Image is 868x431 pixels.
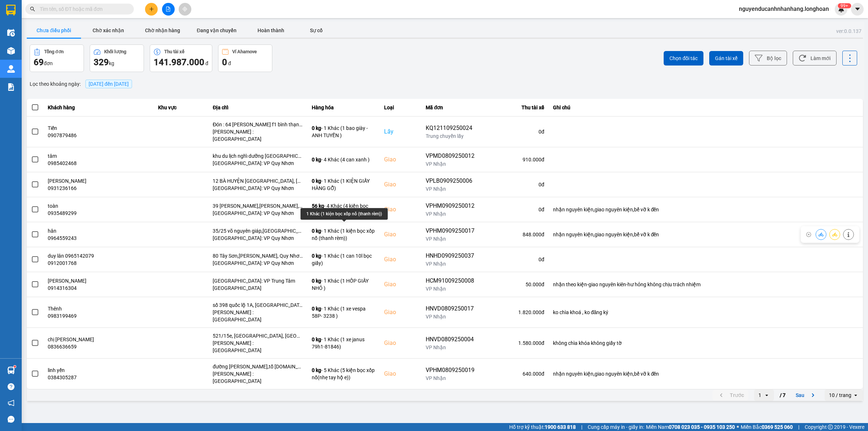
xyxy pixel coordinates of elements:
[48,312,150,320] div: 0983199469
[764,392,770,398] svg: open
[384,205,417,214] div: Giao
[312,156,375,163] div: - 4 Khác (4 can xanh )
[213,252,303,259] div: 80 Tây Sơn,[PERSON_NAME], Quy Nhơn,
[853,392,859,398] svg: open
[213,277,303,292] div: [GEOGRAPHIC_DATA]: VP Trung Tâm [GEOGRAPHIC_DATA]
[426,160,475,168] div: VP Nhận
[48,367,150,374] div: linh yến
[553,231,859,238] div: nhận nguyên kiện,giao nguyên kiện,bể vỡ k đền
[312,252,375,267] div: - 1 Khác (1 can 10l bọc giấy)
[384,308,417,317] div: Giao
[8,416,14,423] span: message
[48,343,150,350] div: 0836636659
[166,7,171,12] span: file-add
[179,3,191,16] button: aim
[213,227,303,234] div: 35/25 võ nguyên giáp,[GEOGRAPHIC_DATA],[GEOGRAPHIC_DATA],[GEOGRAPHIC_DATA]
[669,424,735,430] strong: 0708 023 035 - 0935 103 250
[426,260,475,267] div: VP Nhận
[222,57,227,67] span: 0
[232,49,257,54] div: Ví Ahamove
[749,51,787,66] button: Bộ lọc
[213,210,303,217] div: [GEOGRAPHIC_DATA]: VP Quy Nhơn
[854,6,861,12] span: caret-down
[48,124,150,132] div: Tiến
[208,99,307,117] th: Địa chỉ
[48,336,150,343] div: chị [PERSON_NAME]
[553,281,859,288] div: nhận theo kiện-giao nguyên kiên-hư hỏng không chịu trách nhiệm
[828,424,833,430] span: copyright
[312,306,321,312] span: 0 kg
[154,99,208,117] th: Khu vực
[553,370,859,377] div: nhận nguyên kiện,giao nguyên kiện,bể vỡ k đền
[34,56,80,68] div: đơn
[48,277,150,284] div: [PERSON_NAME]
[483,370,544,377] div: 640.000 đ
[48,210,150,217] div: 0935489299
[421,99,479,117] th: Mã đơn
[85,80,132,88] span: [DATE] đến [DATE]
[164,49,184,54] div: Thu tài xế
[162,3,175,16] button: file-add
[34,57,44,67] span: 69
[384,339,417,347] div: Giao
[218,45,272,72] button: Ví Ahamove0 đ
[791,390,822,401] button: next page. current page 1 / 7
[384,180,417,189] div: Giao
[154,56,208,68] div: đ
[426,210,475,217] div: VP Nhận
[715,55,737,62] span: Gán tài xế
[213,339,303,354] div: [PERSON_NAME] : [GEOGRAPHIC_DATA]
[798,423,799,431] span: |
[149,7,154,12] span: plus
[737,426,739,428] span: ⚪️
[312,305,375,320] div: - 1 Khác (1 xe vespa 58P- 3238 )
[40,5,125,13] input: Tìm tên, số ĐT hoặc mã đơn
[829,392,851,399] div: 10 / trang
[426,366,475,375] div: VPHM0809250019
[312,202,375,217] div: - 4 Khác (4 kiện bọc pe)
[312,157,321,162] span: 0 kg
[154,57,204,67] span: 141.987.000
[94,56,140,68] div: kg
[90,45,144,72] button: Khối lượng329kg
[7,367,15,374] img: warehouse-icon
[780,391,786,400] span: / 7
[14,365,16,368] sup: 1
[213,160,303,167] div: [GEOGRAPHIC_DATA]: VP Quy Nhơn
[483,231,544,238] div: 848.000 đ
[483,103,544,112] div: Thu tài xế
[94,57,109,67] span: 329
[30,7,35,12] span: search
[48,132,150,139] div: 0907879486
[483,339,544,347] div: 1.580.000 đ
[509,423,576,431] span: Hỗ trợ kỹ thuật:
[81,23,135,38] button: Chờ xác nhận
[301,208,388,220] div: 1 Khác (1 kiện bọc xốp nổ (thanh rèm))
[426,235,475,242] div: VP Nhận
[150,45,212,72] button: Thu tài xế141.987.000 đ
[312,336,375,350] div: - 1 Khác (1 xe janus 79h1-81846)
[213,121,303,128] div: Đón : 64 [PERSON_NAME] f1 bình thạnh tp HCM
[483,281,544,288] div: 50.000 đ
[384,369,417,378] div: Giao
[426,132,475,140] div: Trung chuyển lấy
[312,227,375,242] div: - 1 Khác (1 kiện bọc xốp nổ (thanh rèm))
[312,277,375,292] div: - 1 Khác (1 HỐP GIẤY NHỎ )
[762,424,793,430] strong: 0369 525 060
[384,280,417,289] div: Giao
[588,423,644,431] span: Cung cấp máy in - giấy in:
[553,206,859,213] div: nhận nguyên kiện,giao nguyên kiện,bể vỡ k đền
[581,423,582,431] span: |
[646,423,735,431] span: Miền Nam
[838,3,851,8] sup: 226
[483,181,544,188] div: 0 đ
[48,202,150,210] div: toàn
[213,234,303,242] div: [GEOGRAPHIC_DATA]: VP Quy Nhơn
[669,55,698,62] span: Chọn đối tác
[426,252,475,260] div: HNHD0909250037
[298,23,334,38] button: Sự cố
[213,370,303,385] div: [PERSON_NAME] : [GEOGRAPHIC_DATA]
[426,313,475,320] div: VP Nhận
[553,309,859,316] div: ko chìa khoá , ko đăng ký
[384,155,417,164] div: Giao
